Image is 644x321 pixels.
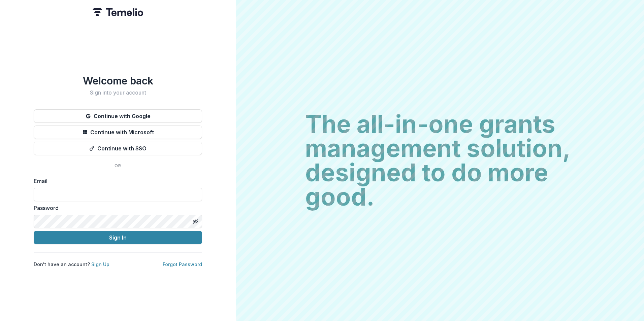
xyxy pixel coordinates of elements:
img: Temelio [93,8,143,16]
p: Don't have an account? [34,261,109,268]
button: Toggle password visibility [190,216,201,227]
button: Continue with SSO [34,142,202,155]
button: Continue with Microsoft [34,126,202,139]
a: Sign Up [91,261,109,267]
button: Sign In [34,231,202,244]
button: Continue with Google [34,109,202,123]
a: Forgot Password [163,261,202,267]
h2: Sign into your account [34,90,202,96]
h1: Welcome back [34,75,202,87]
label: Password [34,204,198,212]
label: Email [34,177,198,185]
